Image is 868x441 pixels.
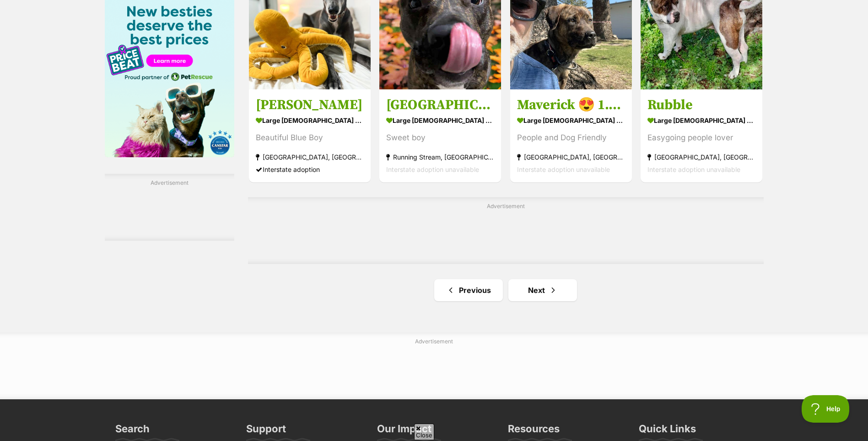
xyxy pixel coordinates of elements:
strong: Running Stream, [GEOGRAPHIC_DATA] [386,151,494,163]
strong: [GEOGRAPHIC_DATA], [GEOGRAPHIC_DATA] [256,151,364,163]
div: Advertisement [105,174,234,241]
strong: large [DEMOGRAPHIC_DATA] Dog [256,114,364,127]
span: Interstate adoption unavailable [386,165,479,173]
a: Rubble large [DEMOGRAPHIC_DATA] Dog Easygoing people lover [GEOGRAPHIC_DATA], [GEOGRAPHIC_DATA] I... [641,89,762,182]
h3: Maverick 😍 1.[DEMOGRAPHIC_DATA], Staffy x Rotti [517,96,625,114]
h3: Our Impact [377,422,431,441]
div: People and Dog Friendly [517,132,625,144]
a: [PERSON_NAME] large [DEMOGRAPHIC_DATA] Dog Beautiful Blue Boy [GEOGRAPHIC_DATA], [GEOGRAPHIC_DATA... [249,89,371,182]
h3: Resources [508,422,560,441]
div: Sweet boy [386,132,494,144]
span: Close [414,424,434,440]
h3: [GEOGRAPHIC_DATA] [386,96,494,114]
a: Maverick 😍 1.[DEMOGRAPHIC_DATA], Staffy x Rotti large [DEMOGRAPHIC_DATA] Dog People and Dog Frien... [510,89,632,182]
div: Beautiful Blue Boy [256,132,364,144]
div: Advertisement [248,197,764,264]
h3: Support [246,422,286,441]
strong: large [DEMOGRAPHIC_DATA] Dog [647,114,755,127]
h3: Rubble [647,96,755,114]
h3: Search [115,422,150,441]
strong: large [DEMOGRAPHIC_DATA] Dog [386,114,494,127]
a: [GEOGRAPHIC_DATA] large [DEMOGRAPHIC_DATA] Dog Sweet boy Running Stream, [GEOGRAPHIC_DATA] Inters... [379,89,501,182]
span: Interstate adoption unavailable [517,165,610,173]
strong: [GEOGRAPHIC_DATA], [GEOGRAPHIC_DATA] [647,151,755,163]
div: Easygoing people lover [647,132,755,144]
strong: [GEOGRAPHIC_DATA], [GEOGRAPHIC_DATA] [517,151,625,163]
a: Next page [508,279,577,301]
h3: Quick Links [639,422,696,441]
span: Interstate adoption unavailable [647,165,740,173]
a: Previous page [434,279,503,301]
div: Interstate adoption [256,163,364,176]
iframe: Help Scout Beacon - Open [802,395,850,423]
strong: large [DEMOGRAPHIC_DATA] Dog [517,114,625,127]
nav: Pagination [248,279,764,301]
h3: [PERSON_NAME] [256,96,364,114]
